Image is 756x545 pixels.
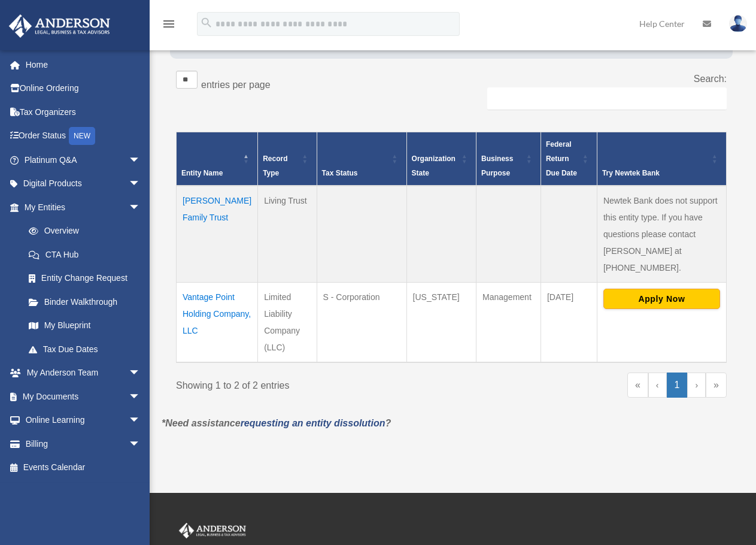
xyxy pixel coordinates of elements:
a: 1 [667,373,688,398]
i: search [200,16,213,29]
a: My Documentsarrow_drop_down [8,384,159,408]
a: Tax Organizers [8,100,159,124]
span: arrow_drop_down [129,148,153,172]
span: Tax Status [322,169,358,177]
td: Newtek Bank does not support this entity type. If you have questions please contact [PERSON_NAME]... [597,186,726,283]
th: Federal Return Due Date: Activate to sort [541,132,597,186]
th: Entity Name: Activate to invert sorting [177,132,258,186]
td: Vantage Point Holding Company, LLC [177,282,258,362]
div: NEW [69,127,95,145]
i: menu [162,17,176,31]
div: Try Newtek Bank [602,166,708,180]
a: Digital Productsarrow_drop_down [8,172,159,196]
th: Organization State: Activate to sort [406,132,476,186]
span: Business Purpose [481,155,513,177]
a: Last [706,373,727,398]
span: arrow_drop_down [129,432,153,456]
a: Overview [17,219,147,243]
img: Anderson Advisors Platinum Portal [177,523,248,538]
td: Living Trust [258,186,317,283]
td: Management [476,282,541,362]
a: Order StatusNEW [8,124,159,149]
a: First [627,373,648,398]
em: *Need assistance ? [162,418,391,428]
td: [DATE] [541,282,597,362]
a: My Entitiesarrow_drop_down [8,195,153,219]
a: requesting an entity dissolution [241,418,385,428]
label: entries per page [201,80,271,90]
th: Record Type: Activate to sort [258,132,317,186]
img: Anderson Advisors Platinum Portal [5,14,114,38]
a: menu [162,21,176,31]
span: arrow_drop_down [129,384,153,409]
span: Entity Name [181,169,223,177]
span: Organization State [412,155,456,177]
img: User Pic [729,15,747,32]
div: Showing 1 to 2 of 2 entries [176,373,442,394]
a: Entity Change Request [17,267,153,290]
span: arrow_drop_down [129,361,153,386]
td: S - Corporation [317,282,406,362]
a: Home [8,53,159,77]
th: Tax Status: Activate to sort [317,132,406,186]
a: Tax Due Dates [17,337,153,361]
a: Events Calendar [8,456,159,480]
a: Binder Walkthrough [17,290,153,314]
button: Apply Now [603,289,720,309]
a: Online Learningarrow_drop_down [8,408,159,432]
th: Try Newtek Bank : Activate to sort [597,132,726,186]
a: My Blueprint [17,314,153,338]
span: arrow_drop_down [129,408,153,433]
span: Record Type [263,155,287,177]
td: [US_STATE] [406,282,476,362]
a: Platinum Q&Aarrow_drop_down [8,148,159,172]
th: Business Purpose: Activate to sort [476,132,541,186]
a: CTA Hub [17,243,153,267]
td: Limited Liability Company (LLC) [258,282,317,362]
span: arrow_drop_down [129,195,153,220]
a: Previous [648,373,667,398]
span: Federal Return Due Date [546,140,577,177]
a: Next [687,373,706,398]
label: Search: [694,74,727,84]
a: My Anderson Teamarrow_drop_down [8,361,159,385]
a: Online Ordering [8,77,159,101]
a: Billingarrow_drop_down [8,432,159,456]
td: [PERSON_NAME] Family Trust [177,186,258,283]
span: arrow_drop_down [129,172,153,196]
